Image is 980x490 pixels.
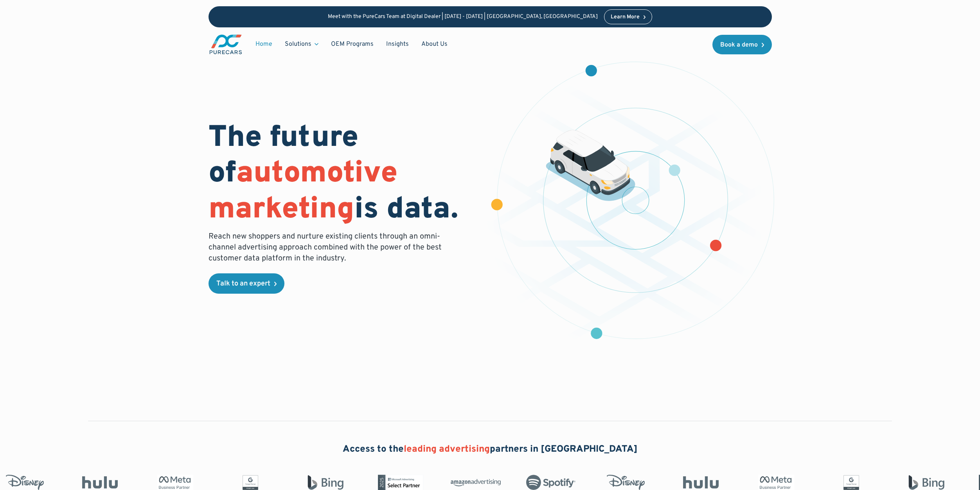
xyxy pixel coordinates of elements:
[209,34,243,55] img: purecars logo
[604,9,653,24] a: Learn More
[447,476,497,489] img: Amazon Advertising
[404,443,490,455] span: leading advertising
[71,476,121,489] img: Hulu
[546,130,636,201] img: illustration of a vehicle
[209,34,243,55] a: main
[672,476,722,489] img: Hulu
[328,14,598,20] p: Meet with the PureCars Team at Digital Dealer | [DATE] - [DATE] | [GEOGRAPHIC_DATA], [GEOGRAPHIC_...
[720,42,758,48] div: Book a demo
[279,37,325,52] div: Solutions
[380,37,415,52] a: Insights
[216,280,270,287] div: Talk to an expert
[209,121,481,228] h1: The future of is data.
[209,273,284,294] a: Talk to an expert
[209,155,397,228] span: automotive marketing
[343,443,638,456] h2: Access to the partners in [GEOGRAPHIC_DATA]
[209,231,446,264] p: Reach new shoppers and nurture existing clients through an omni-channel advertising approach comb...
[285,40,311,48] div: Solutions
[415,37,454,52] a: About Us
[249,37,279,52] a: Home
[611,14,640,20] div: Learn More
[325,37,380,52] a: OEM Programs
[712,35,772,54] a: Book a demo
